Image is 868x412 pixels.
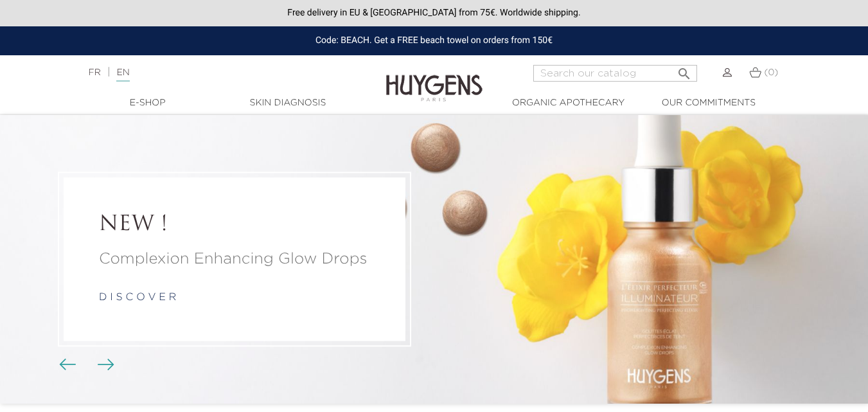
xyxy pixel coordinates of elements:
a: E-Shop [84,96,212,110]
img: Huygens [386,54,483,103]
a: Skin Diagnosis [224,96,352,110]
a: FR [89,68,101,77]
button:  [673,61,696,78]
div: | [82,65,352,80]
a: Organic Apothecary [504,96,633,110]
div: Carousel buttons [64,355,106,375]
i:  [677,62,692,78]
input: Search [533,65,697,82]
a: NEW ! [99,213,370,238]
a: d i s c o v e r [99,292,176,303]
span: (0) [764,68,778,77]
a: Our commitments [644,96,773,110]
a: EN [116,68,129,82]
a: Complexion Enhancing Glow Drops [99,247,370,271]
